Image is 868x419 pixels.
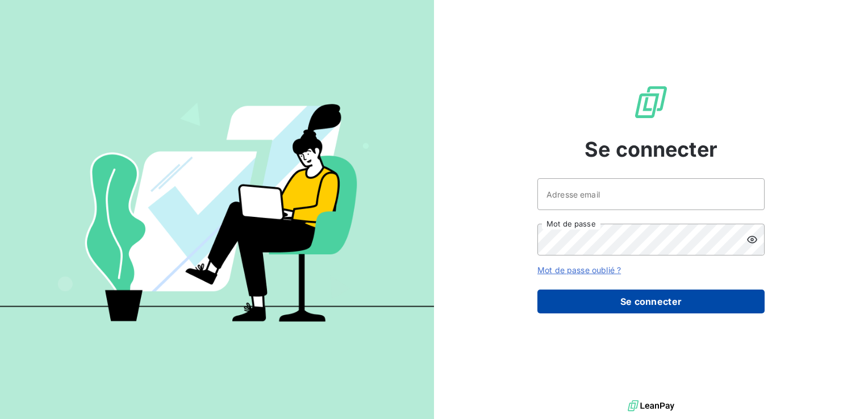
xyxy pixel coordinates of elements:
button: Se connecter [537,290,765,313]
input: placeholder [537,178,765,210]
a: Mot de passe oublié ? [537,265,621,275]
img: logo [628,397,674,414]
span: Se connecter [585,134,717,165]
img: Logo LeanPay [633,84,669,120]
